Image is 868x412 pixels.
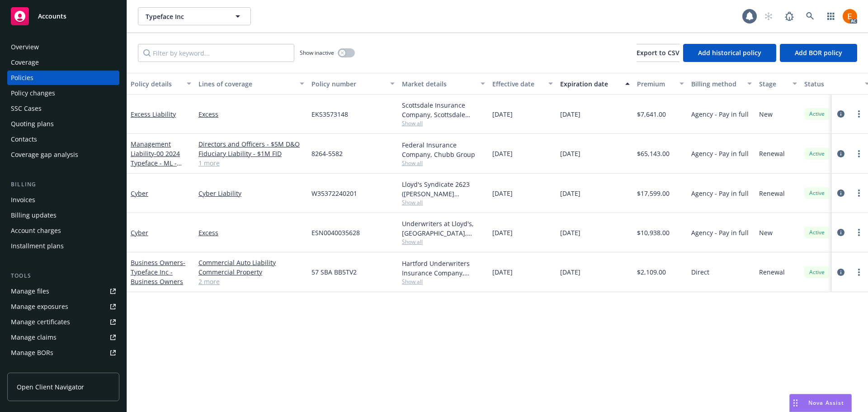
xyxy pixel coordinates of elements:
[11,315,70,329] div: Manage certificates
[560,228,580,237] span: [DATE]
[402,278,485,285] span: Show all
[11,223,61,238] div: Account charges
[7,299,119,314] a: Manage exposures
[198,139,304,149] a: Directors and Officers - $5M D&O
[637,228,670,237] span: $10,938.00
[11,193,35,207] div: Invoices
[402,238,485,246] span: Show all
[789,394,852,412] button: Nova Assist
[131,189,148,198] a: Cyber
[557,73,633,95] button: Expiration date
[131,258,185,286] a: Business Owners
[198,277,304,286] a: 2 more
[402,140,485,159] div: Federal Insurance Company, Chubb Group
[854,188,864,199] a: more
[7,132,119,147] a: Contacts
[131,228,148,237] a: Cyber
[7,147,119,162] a: Coverage gap analysis
[11,299,68,314] div: Manage exposures
[688,73,755,95] button: Billing method
[7,208,119,223] a: Billing updates
[691,228,749,237] span: Agency - Pay in full
[11,71,33,85] div: Policies
[311,109,348,119] span: EKS3573148
[854,109,864,119] a: more
[637,149,670,158] span: $65,143.00
[759,267,785,277] span: Renewal
[854,148,864,159] a: more
[7,239,119,253] a: Installment plans
[7,40,119,54] a: Overview
[835,227,846,238] a: circleInformation
[402,180,485,199] div: Lloyd's Syndicate 2623 ([PERSON_NAME] [PERSON_NAME] Limited), [PERSON_NAME] Group, CRC Group
[7,193,119,207] a: Invoices
[691,189,749,198] span: Agency - Pay in full
[691,267,709,277] span: Direct
[691,149,749,158] span: Agency - Pay in full
[808,268,826,276] span: Active
[759,189,785,198] span: Renewal
[560,267,580,277] span: [DATE]
[492,228,513,237] span: [DATE]
[7,55,119,70] a: Coverage
[11,147,78,162] div: Coverage gap analysis
[198,258,304,267] a: Commercial Auto Liability
[11,86,55,100] div: Policy changes
[38,13,66,20] span: Accounts
[138,44,294,62] input: Filter by keyword...
[11,346,53,360] div: Manage BORs
[691,79,742,89] div: Billing method
[637,48,679,57] span: Export to CSV
[7,180,119,189] div: Billing
[854,267,864,278] a: more
[398,73,489,95] button: Market details
[146,12,224,21] span: Typeface Inc
[131,79,181,89] div: Policy details
[402,199,485,206] span: Show all
[790,394,801,412] div: Drag to move
[402,79,475,89] div: Market details
[311,228,360,237] span: ESN0040035628
[780,7,798,25] a: Report a Bug
[11,361,80,375] div: Summary of insurance
[198,267,304,277] a: Commercial Property
[7,346,119,360] a: Manage BORs
[633,73,688,95] button: Premium
[11,55,39,70] div: Coverage
[198,228,304,237] a: Excess
[560,79,620,89] div: Expiration date
[637,44,679,62] button: Export to CSV
[637,109,666,119] span: $7,641.00
[698,48,761,57] span: Add historical policy
[560,149,580,158] span: [DATE]
[691,109,749,119] span: Agency - Pay in full
[637,79,674,89] div: Premium
[402,259,485,278] div: Hartford Underwriters Insurance Company, Hartford Insurance Group
[311,189,357,198] span: W35372240201
[492,149,513,158] span: [DATE]
[11,284,49,298] div: Manage files
[138,7,251,25] button: Typeface Inc
[808,228,826,237] span: Active
[759,79,787,89] div: Stage
[311,267,357,277] span: 57 SBA BB5TV2
[755,73,801,95] button: Stage
[7,86,119,100] a: Policy changes
[131,149,182,177] span: - 00 2024 Typeface - ML - Chubb
[7,271,119,280] div: Tools
[7,284,119,298] a: Manage files
[11,117,54,131] div: Quoting plans
[637,189,670,198] span: $17,599.00
[637,267,666,277] span: $2,109.00
[311,79,385,89] div: Policy number
[7,223,119,238] a: Account charges
[17,382,84,392] span: Open Client Navigator
[308,73,398,95] button: Policy number
[7,361,119,375] a: Summary of insurance
[11,40,39,54] div: Overview
[131,258,185,286] span: - Typeface Inc - Business Owners
[311,149,343,158] span: 8264-5582
[808,110,826,118] span: Active
[795,48,842,57] span: Add BOR policy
